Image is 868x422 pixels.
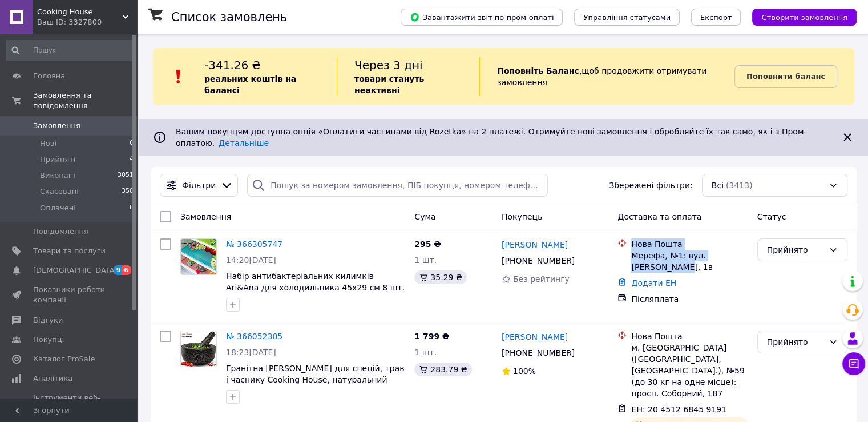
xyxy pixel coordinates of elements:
span: Замовлення [33,121,80,131]
span: Аналітика [33,373,72,384]
span: Покупці [33,335,64,345]
div: [PHONE_NUMBER] [499,345,577,361]
span: Каталог ProSale [33,354,95,364]
input: Пошук [6,40,135,61]
b: реальних коштів на балансі [204,74,296,95]
span: Збережені фільтри: [609,180,692,191]
span: Без рейтингу [513,274,570,284]
div: 283.79 ₴ [414,363,471,376]
div: [PHONE_NUMBER] [499,253,577,269]
a: Гранітна [PERSON_NAME] для спецій, трав і часнику Cooking House, натуральний камінь, діаметр 16 с... [226,364,404,407]
span: 0 [130,138,134,149]
span: Нові [40,138,56,149]
span: Експорт [700,13,732,22]
img: Фото товару [181,239,216,274]
div: Ваш ID: 3327800 [37,17,137,27]
span: Прийняті [40,154,75,165]
span: 358 [122,186,134,197]
div: Післяплата [631,293,748,305]
div: Прийнято [767,244,824,256]
div: , щоб продовжити отримувати замовлення [479,57,734,96]
span: 6 [122,265,131,275]
span: Cooking House [37,7,123,17]
a: Поповнити баланс [734,65,837,88]
a: Створити замовлення [741,12,857,21]
span: [DEMOGRAPHIC_DATA] [33,265,118,276]
span: 9 [114,265,123,275]
span: Cума [414,212,435,221]
span: 295 ₴ [414,240,441,249]
span: Статус [757,212,786,221]
span: -341.26 ₴ [204,58,261,72]
a: Детальніше [219,138,269,148]
div: 35.29 ₴ [414,270,466,284]
span: 1 шт. [414,256,437,265]
div: Мерефа, №1: вул. [PERSON_NAME], 1в [631,250,748,273]
span: Фільтри [182,180,216,191]
button: Експорт [691,9,741,26]
button: Завантажити звіт по пром-оплаті [401,9,563,26]
span: Вашим покупцям доступна опція «Оплатити частинами від Rozetka» на 2 платежі. Отримуйте нові замов... [176,127,806,148]
span: 1 799 ₴ [414,332,449,341]
img: :exclamation: [170,68,187,85]
span: Оплачені [40,203,76,213]
span: 18:23[DATE] [226,348,276,357]
a: Набір антибактеріальних килимків Ari&Ana для холодильника 45х29 см 8 шт. різнокольорові [226,272,405,304]
a: [PERSON_NAME] [502,239,568,250]
span: 0 [130,203,134,213]
a: № 366052305 [226,332,282,341]
b: Поповніть Баланс [497,66,579,75]
span: Виконані [40,170,75,181]
span: (3413) [726,181,753,190]
h1: Список замовлень [171,10,287,24]
span: Відгуки [33,315,63,325]
button: Управління статусами [574,9,680,26]
a: [PERSON_NAME] [502,331,568,343]
span: ЕН: 20 4512 6845 9191 [631,405,726,414]
button: Створити замовлення [752,9,857,26]
div: Прийнято [767,336,824,348]
span: Покупець [502,212,542,221]
div: Нова Пошта [631,238,748,250]
span: Доставка та оплата [617,212,701,221]
span: Головна [33,71,65,81]
input: Пошук за номером замовлення, ПІБ покупця, номером телефону, Email, номером накладної [247,174,548,197]
span: Повідомлення [33,226,88,237]
a: Фото товару [180,331,217,367]
div: Нова Пошта [631,331,748,342]
b: Поповнити баланс [746,72,825,81]
a: Фото товару [180,238,217,275]
b: товари стануть неактивні [354,74,424,95]
a: № 366305747 [226,240,282,249]
span: Замовлення [180,212,231,221]
span: Замовлення та повідомлення [33,90,137,111]
span: Товари та послуги [33,246,106,256]
span: 4 [130,154,134,165]
a: Додати ЕН [631,278,676,288]
span: Скасовані [40,186,79,197]
span: Всі [712,180,724,191]
span: Через 3 дні [354,58,423,72]
span: 3051 [118,170,134,181]
span: Інструменти веб-майстра та SEO [33,393,106,413]
img: Фото товару [181,331,216,367]
button: Чат з покупцем [842,352,865,375]
span: 1 шт. [414,348,437,357]
span: Завантажити звіт по пром-оплаті [410,12,554,22]
span: Показники роботи компанії [33,285,106,305]
div: м. [GEOGRAPHIC_DATA] ([GEOGRAPHIC_DATA], [GEOGRAPHIC_DATA].), №59 (до 30 кг на одне місце): просп... [631,342,748,399]
span: Управління статусами [583,13,671,22]
span: 100% [513,367,536,376]
span: 14:20[DATE] [226,256,276,265]
span: Створити замовлення [761,13,847,22]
